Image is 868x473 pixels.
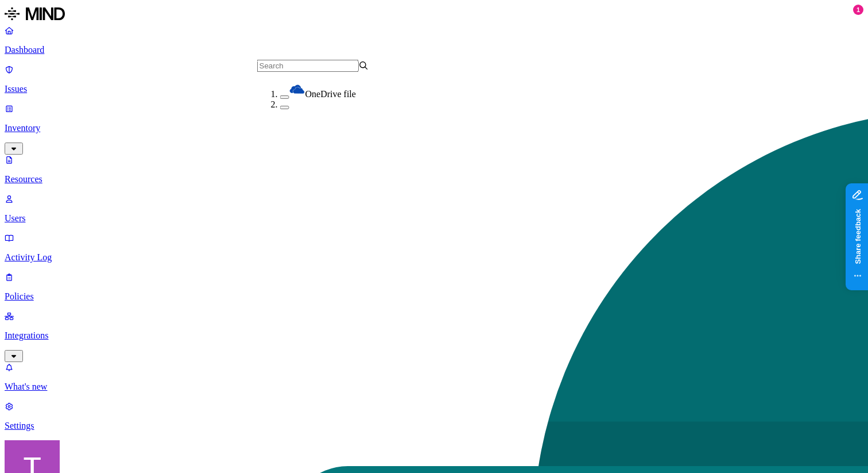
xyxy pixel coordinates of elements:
[5,252,863,263] p: Activity Log
[5,291,863,302] p: Policies
[5,382,863,392] p: What's new
[5,64,863,94] a: Issues
[5,330,863,341] p: Integrations
[5,272,863,302] a: Policies
[5,45,863,55] p: Dashboard
[5,84,863,94] p: Issues
[5,5,863,25] a: MIND
[5,194,863,224] a: Users
[289,81,305,97] img: onedrive.svg
[5,5,65,23] img: MIND
[5,103,863,153] a: Inventory
[5,155,863,184] a: Resources
[5,401,863,431] a: Settings
[853,5,863,15] div: 1
[5,311,863,360] a: Integrations
[305,89,356,99] span: OneDrive file
[257,60,359,72] input: Search
[5,123,863,133] p: Inventory
[5,25,863,55] a: Dashboard
[5,421,863,431] p: Settings
[5,174,863,184] p: Resources
[5,362,863,392] a: What's new
[5,213,863,224] p: Users
[5,233,863,263] a: Activity Log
